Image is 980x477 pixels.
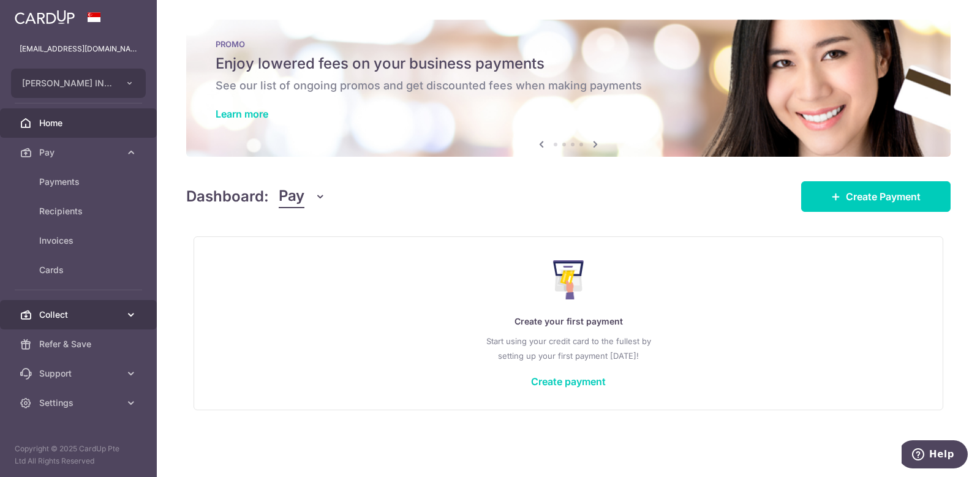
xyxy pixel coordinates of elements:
img: CardUp [15,10,75,24]
a: Learn more [216,108,268,120]
p: PROMO [216,39,921,49]
span: Collect [39,309,120,321]
h6: See our list of ongoing promos and get discounted fees when making payments [216,78,921,93]
span: Support [39,367,120,380]
img: Latest Promos Banner [186,20,951,157]
a: Create payment [531,375,606,388]
h5: Enjoy lowered fees on your business payments [216,54,921,73]
span: Home [39,117,120,129]
span: Pay [279,185,304,208]
a: Create Payment [801,181,951,212]
button: Pay [279,185,326,208]
span: Refer & Save [39,338,120,350]
iframe: Opens a widget where you can find more information [902,440,968,471]
span: [PERSON_NAME] INTERIOR PTE LTD [22,77,113,89]
span: Recipients [39,205,120,217]
span: Pay [39,146,120,159]
button: [PERSON_NAME] INTERIOR PTE LTD [11,69,146,98]
span: Settings [39,397,120,409]
p: [EMAIL_ADDRESS][DOMAIN_NAME] [20,43,137,55]
span: Payments [39,176,120,188]
span: Cards [39,264,120,276]
img: Make Payment [553,260,584,299]
p: Create your first payment [219,314,918,329]
h4: Dashboard: [186,186,269,208]
span: Create Payment [846,189,921,204]
p: Start using your credit card to the fullest by setting up your first payment [DATE]! [219,334,918,363]
span: Invoices [39,235,120,247]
